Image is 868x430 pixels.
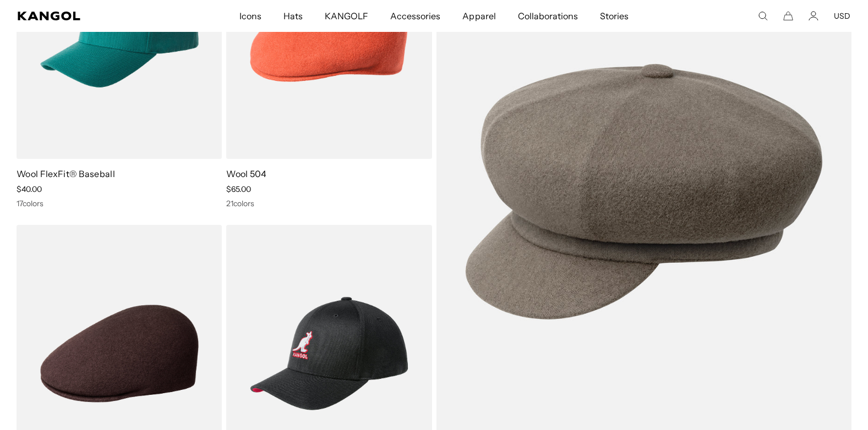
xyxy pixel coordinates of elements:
span: $65.00 [226,184,251,194]
button: USD [834,11,850,21]
a: Wool FlexFit® Baseball [17,168,115,179]
div: 17 colors [17,199,222,208]
div: 21 colors [226,199,432,208]
a: Account [809,11,818,21]
button: Cart [783,11,793,21]
a: Wool 504 [226,168,267,179]
a: Kangol [18,12,158,20]
summary: Search here [758,11,768,21]
span: $40.00 [17,184,42,194]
